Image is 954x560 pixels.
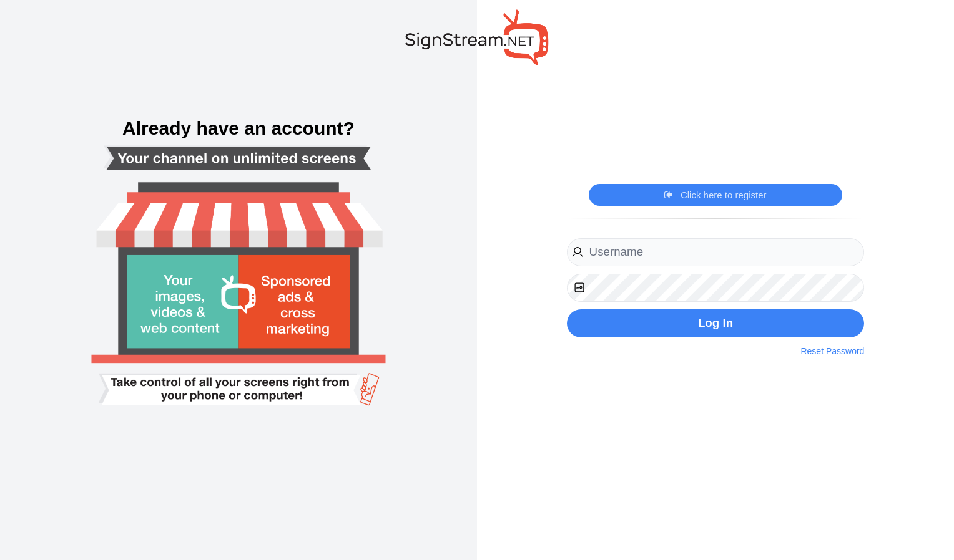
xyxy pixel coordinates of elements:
[800,345,864,358] a: Reset Password
[567,238,865,266] input: Username
[57,79,419,481] img: Smart tv login
[12,119,465,138] h3: Already have an account?
[664,189,766,201] a: Click here to register
[567,309,865,337] button: Log In
[405,9,549,65] img: SignStream.NET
